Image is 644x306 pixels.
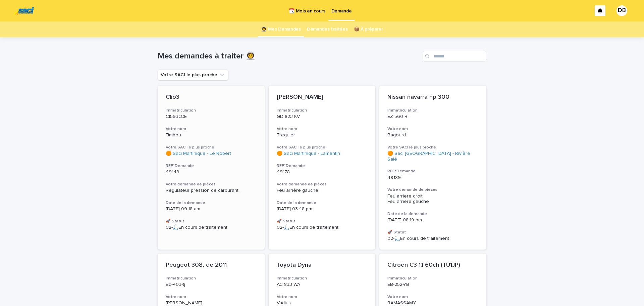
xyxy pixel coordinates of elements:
a: 🟠 Saci Martinique - Le Robert [166,151,231,157]
a: Clio3ImmatriculationCl593cCEVotre nomFimbouVotre SACI le plus proche🟠 Saci Martinique - Le Robert... [158,86,265,250]
p: EZ 560 RT [387,114,478,120]
h3: REF°Demande [387,169,478,174]
a: 🟠 Saci Martinique - Lamentin [277,151,340,157]
p: [PERSON_NAME] [277,94,368,101]
p: [PERSON_NAME] [166,300,257,306]
p: [DATE] 09:18 am [166,206,257,212]
p: GD 823 KV [277,114,368,120]
h3: Immatriculation [166,276,257,281]
span: Feu arriere droit Feu arriere gauche [387,194,429,204]
a: [PERSON_NAME]ImmatriculationGD 823 KVVotre nomTreguierVotre SACI le plus proche🟠 Saci Martinique ... [269,86,376,250]
p: RAMASSAMY [387,300,478,306]
p: EB-252-YB [387,282,478,288]
h3: Date de la demande [387,211,478,217]
h3: Votre nom [277,294,368,300]
span: Feu arrière gauche [277,188,318,193]
h3: Immatriculation [277,108,368,113]
p: Vadius [277,300,368,306]
p: 49178 [277,169,368,175]
span: Regulateur pression de carburant. [166,188,239,193]
p: AC 833 WA [277,282,368,288]
h3: Immatriculation [166,108,257,113]
p: 49149 [166,169,257,175]
h3: Votre SACI le plus proche [166,145,257,150]
p: 02-🛴En cours de traitement [387,236,478,242]
p: Treguier [277,132,368,138]
h3: Votre nom [277,126,368,132]
a: 👩‍🚀 Mes Demandes [261,21,301,37]
p: 02-🛴En cours de traitement [166,225,257,230]
p: Clio3 [166,94,257,101]
p: Bagourd [387,132,478,138]
h3: Votre SACI le plus proche [387,145,478,150]
h3: Votre demande de pièces [166,182,257,187]
input: Search [423,51,486,61]
p: Peugeot 308, de 2011 [166,262,257,269]
h3: Votre nom [387,126,478,132]
h3: REF°Demande [277,163,368,169]
h3: Immatriculation [387,108,478,113]
a: 📦 À préparer [354,21,383,37]
h3: Votre nom [166,294,257,300]
h3: Immatriculation [277,276,368,281]
a: Nissan navarra np 300ImmatriculationEZ 560 RTVotre nomBagourdVotre SACI le plus proche🟠 Saci [GEO... [379,86,486,250]
img: UC29JcTLQ3GheANZ19ks [13,4,34,17]
h3: Votre SACI le plus proche [277,145,368,150]
h3: Votre nom [166,126,257,132]
h3: 🚀 Statut [387,230,478,235]
h3: 🚀 Statut [277,219,368,224]
p: Citroën C3 1.1 60ch (TU1JP) [387,262,478,269]
h3: Immatriculation [387,276,478,281]
p: Cl593cCE [166,114,257,120]
h3: Votre nom [387,294,478,300]
p: 49189 [387,175,478,181]
h3: Date de la demande [166,200,257,206]
h3: Date de la demande [277,200,368,206]
p: Nissan navarra np 300 [387,94,478,101]
p: Bq-403-tj [166,282,257,288]
h3: Votre demande de pièces [387,187,478,192]
h1: Mes demandes à traiter 👩‍🚀 [158,51,420,61]
h3: REF°Demande [166,163,257,169]
p: 02-🛴En cours de traitement [277,225,368,230]
button: Votre SACI le plus proche [158,70,228,80]
p: [DATE] 03:48 pm [277,206,368,212]
p: [DATE] 08:19 pm [387,217,478,223]
p: Fimbou [166,132,257,138]
a: Demandes traitées [307,21,348,37]
h3: 🚀 Statut [166,219,257,224]
h3: Votre demande de pièces [277,182,368,187]
p: Toyota Dyna [277,262,368,269]
div: DB [616,5,627,16]
a: 🟠 Saci [GEOGRAPHIC_DATA] - Rivière Salé [387,151,478,162]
